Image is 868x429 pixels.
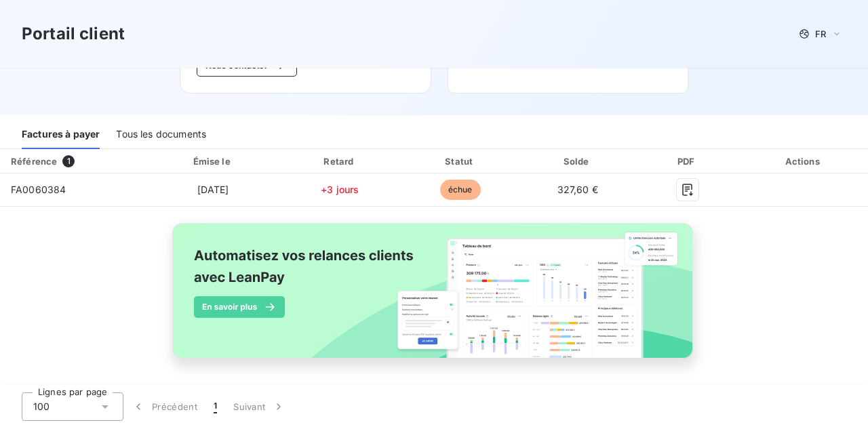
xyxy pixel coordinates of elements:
span: FA0060384 [11,184,66,195]
div: Statut [403,155,517,168]
div: Retard [282,155,398,168]
span: 100 [33,400,50,413]
div: Émise le [149,155,276,168]
span: FR [815,28,826,39]
span: 327,60 € [557,184,598,195]
button: Suivant [225,392,294,421]
button: Précédent [123,392,205,421]
span: [DATE] [197,184,229,195]
div: Actions [743,155,865,168]
button: 1 [205,392,225,421]
div: Référence [11,156,57,167]
h3: Portail client [22,22,125,46]
img: banner [160,215,708,382]
div: Factures à payer [22,121,100,149]
span: +3 jours [321,184,359,195]
div: PDF [638,155,737,168]
div: Tous les documents [116,121,206,149]
span: échue [440,180,481,200]
span: 1 [62,155,75,167]
span: 1 [214,400,217,413]
div: Solde [522,155,633,168]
